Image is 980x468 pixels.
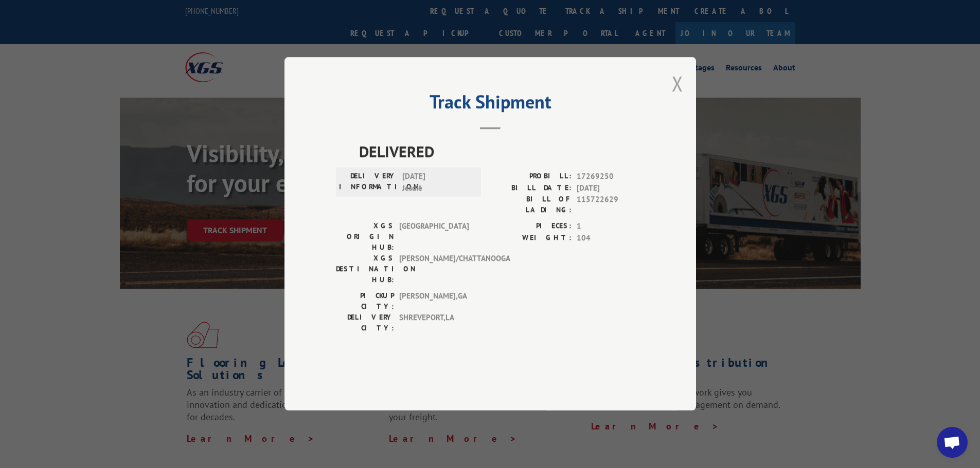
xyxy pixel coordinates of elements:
div: Open chat [937,427,968,458]
span: 104 [577,232,645,244]
label: DELIVERY CITY: [336,312,394,334]
label: DELIVERY INFORMATION: [339,171,397,194]
label: BILL DATE: [490,182,572,194]
label: PIECES: [490,221,572,233]
span: 17269250 [577,171,645,183]
span: [DATE] Jesdie [402,171,472,194]
label: PICKUP CITY: [336,291,394,312]
label: WEIGHT: [490,232,572,244]
span: DELIVERED [359,140,645,163]
label: XGS DESTINATION HUB: [336,253,394,286]
span: SHREVEPORT , LA [399,312,469,334]
span: [PERSON_NAME] , GA [399,291,469,312]
span: [PERSON_NAME]/CHATTANOOGA [399,253,469,286]
span: [DATE] [577,182,645,194]
span: 1 [577,221,645,233]
button: Close modal [672,70,683,97]
span: [GEOGRAPHIC_DATA] [399,221,469,253]
h2: Track Shipment [336,95,645,114]
label: PROBILL: [490,171,572,183]
span: 115722629 [577,194,645,216]
label: BILL OF LADING: [490,194,572,216]
label: XGS ORIGIN HUB: [336,221,394,253]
